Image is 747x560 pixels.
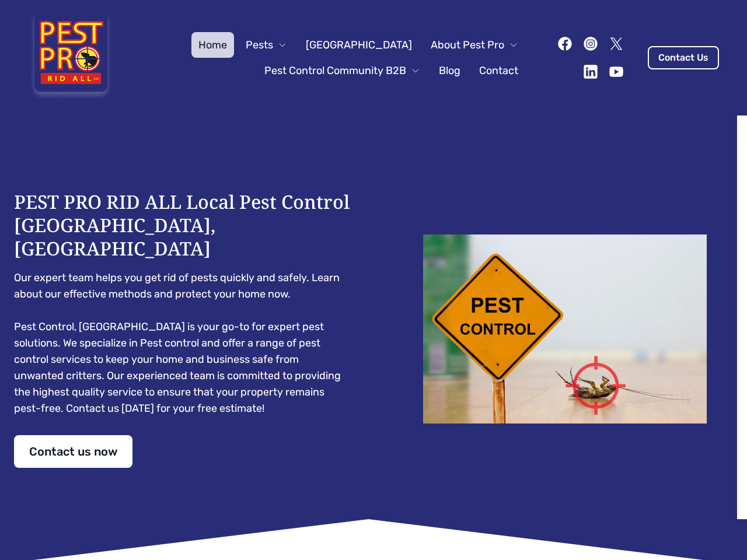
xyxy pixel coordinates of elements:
span: About Pest Pro [431,37,504,53]
img: Pest Pro Rid All [28,14,114,101]
img: Dead cockroach on floor with caution sign pest control [397,235,733,423]
a: Blog [432,58,467,83]
button: About Pest Pro [424,32,525,58]
a: Contact [472,58,525,83]
a: Home [191,32,234,58]
span: Pest Control Community B2B [264,62,406,79]
h1: PEST PRO RID ALL Local Pest Control [GEOGRAPHIC_DATA], [GEOGRAPHIC_DATA] [14,190,350,260]
a: [GEOGRAPHIC_DATA] [299,32,419,58]
a: Contact Us [648,46,719,69]
pre: Our expert team helps you get rid of pests quickly and safely. Learn about our effective methods ... [14,269,350,416]
button: Pests [239,32,294,58]
span: Pests [246,37,273,53]
a: Contact us now [14,435,132,468]
button: Pest Control Community B2B [257,58,427,83]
